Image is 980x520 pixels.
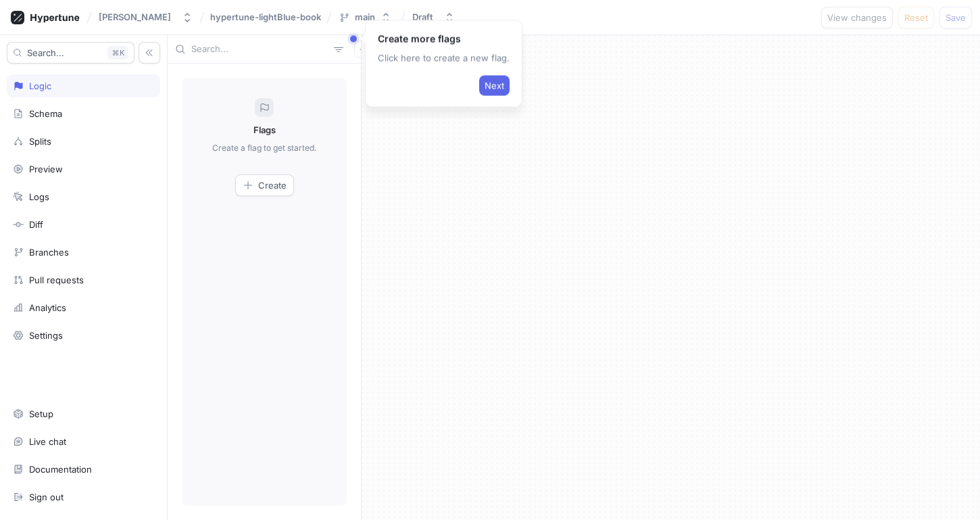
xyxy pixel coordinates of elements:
[93,6,198,28] button: [PERSON_NAME]
[29,191,49,202] div: Logs
[99,11,171,23] div: [PERSON_NAME]
[29,302,66,313] div: Analytics
[29,247,69,258] div: Branches
[821,7,893,28] button: View changes
[29,80,51,91] div: Logic
[253,124,276,137] p: Flags
[29,219,43,230] div: Diff
[191,43,328,56] input: Search...
[7,42,134,64] button: Search...K
[27,49,64,57] span: Search...
[212,142,316,154] p: Create a flag to get started.
[210,12,321,22] span: hypertune-lightBlue-book
[898,7,934,28] button: Reset
[333,6,397,28] button: main
[904,14,928,22] span: Reset
[355,11,375,23] div: main
[827,14,887,22] span: View changes
[107,46,128,60] div: K
[29,436,66,447] div: Live chat
[407,6,460,28] button: Draft
[29,464,92,475] div: Documentation
[29,275,84,285] div: Pull requests
[29,330,63,341] div: Settings
[235,174,294,196] button: Create
[29,164,63,174] div: Preview
[939,7,972,28] button: Save
[946,14,966,22] span: Save
[258,181,287,189] span: Create
[29,108,62,119] div: Schema
[7,458,160,481] a: Documentation
[29,136,51,147] div: Splits
[412,11,433,23] div: Draft
[29,408,53,419] div: Setup
[29,492,64,502] div: Sign out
